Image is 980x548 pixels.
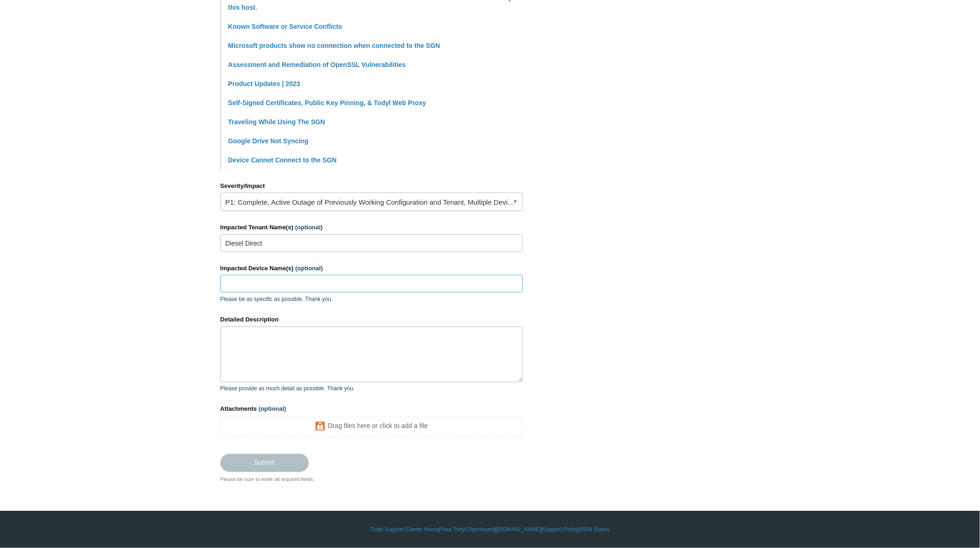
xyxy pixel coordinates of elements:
[220,476,523,484] div: Please be sure to enter all required fields.
[220,526,760,534] div: | | | |
[580,526,610,534] a: SGN Status
[228,137,309,145] a: Google Drive Not Syncing
[228,61,406,68] a: Assessment and Remediation of OpenSSL Vulnerabilities
[228,118,325,126] a: Traveling While Using The SGN
[295,224,323,231] span: (optional)
[228,80,300,87] a: Product Updates | 2023
[220,385,523,393] p: Please provide as much detail as possible. Thank you.
[220,223,523,232] label: Impacted Tenant Name(s)
[497,526,541,534] a: [DOMAIN_NAME]
[220,193,523,211] a: P1: Complete, Active Outage of Previously Working Configuration and Tenant, Multiple Devices
[543,526,579,534] a: Support Policy
[295,265,323,272] span: (optional)
[220,454,309,472] input: Submit
[228,156,337,164] a: Device Cannot Connect to the SGN
[220,264,523,273] label: Impacted Device Name(s)
[228,42,440,49] a: Microsoft products show no connection when connected to the SGN
[440,526,495,534] a: Your Todyl Dashboard
[228,23,342,30] a: Known Software or Service Conflicts
[220,405,523,414] label: Attachments
[220,315,523,324] label: Detailed Description
[220,295,523,303] p: Please be as specific as possible. Thank you.
[370,526,439,534] a: Todyl Support Center Home
[259,406,286,413] span: (optional)
[228,99,427,107] a: Self-Signed Certificates, Public Key Pinning, & Todyl Web Proxy
[220,181,523,191] label: Severity/Impact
